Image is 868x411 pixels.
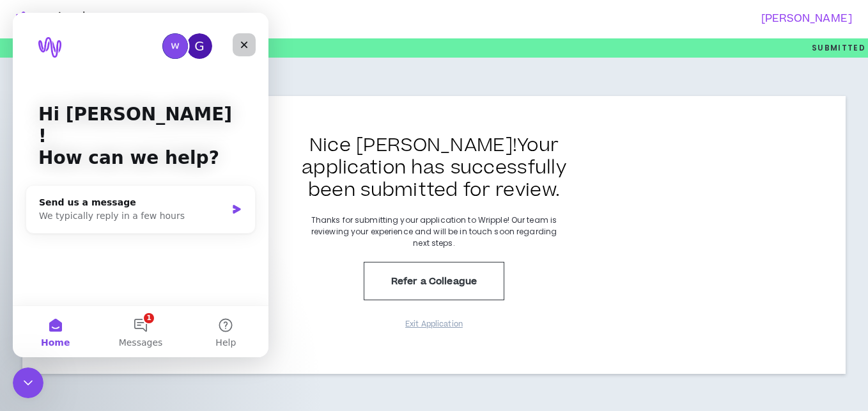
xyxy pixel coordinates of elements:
button: Exit Application [402,313,466,335]
div: Profile image for Gabriella [174,20,199,46]
div: Send us a messageWe typically reply in a few hours [13,172,243,221]
img: Profile image for Morgan [150,20,175,46]
h3: Nice [PERSON_NAME] ! Your application has successfully been submitted for review. [290,134,578,202]
button: Help [171,293,256,344]
div: We typically reply in a few hours [26,197,213,210]
img: logo [26,24,49,45]
p: Thanks for submitting your application to Wripple! Our team is reviewing your experience and will... [306,214,562,249]
p: Hi [PERSON_NAME] ! [26,91,230,134]
iframe: Intercom live chat [13,13,268,357]
p: How can we help? [26,134,230,156]
span: Home [28,325,57,334]
h3: [PERSON_NAME] [426,13,853,25]
span: Help [203,325,223,334]
span: Messages [106,325,150,334]
p: Submitted [812,38,865,58]
div: Close [220,20,243,44]
button: Messages [85,293,170,344]
div: Send us a message [26,183,213,197]
button: Refer a Colleague [364,262,504,300]
iframe: Intercom live chat [13,367,43,398]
